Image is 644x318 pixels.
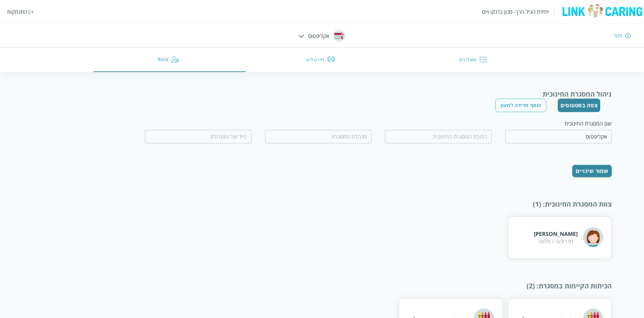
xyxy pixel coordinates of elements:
[327,55,335,63] img: תירגולים
[572,165,612,177] button: שמור שינויים
[479,55,487,63] img: שאלונים
[171,55,179,63] img: ניהול
[505,130,612,143] input: שם המסגרת החינוכית
[32,200,612,209] div: צוות המסגרת החינוכית : (1)
[32,90,612,99] div: ניהול המסגרת החינוכית
[32,281,612,290] div: הכיתות הקיימות במסגרת : (2)
[29,10,34,14] img: התנתקות
[558,99,601,112] button: צפה בסטטוסים
[495,99,546,112] button: הוסף מדידה למעון
[482,8,549,15] div: יחידת הגיל הרך- מכון ברנקו וייס
[93,48,246,72] button: ניהול
[385,130,492,143] input: כתובת המסגרת החינוכית
[625,33,631,39] img: חזור
[145,130,252,143] input: נייד של המנהלת
[7,8,27,15] div: התנתקות
[560,4,644,18] img: logo
[613,32,622,39] div: חזור
[505,120,612,127] div: שם המסגרת החינוכית
[246,48,398,72] button: תירגולים
[534,238,578,245] div: מדריכ/ה / מלווה
[583,227,603,247] img: אירית ציפורי
[534,230,578,238] div: [PERSON_NAME]
[398,48,551,72] button: שאלונים
[265,130,372,143] input: מנהלת המסגרת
